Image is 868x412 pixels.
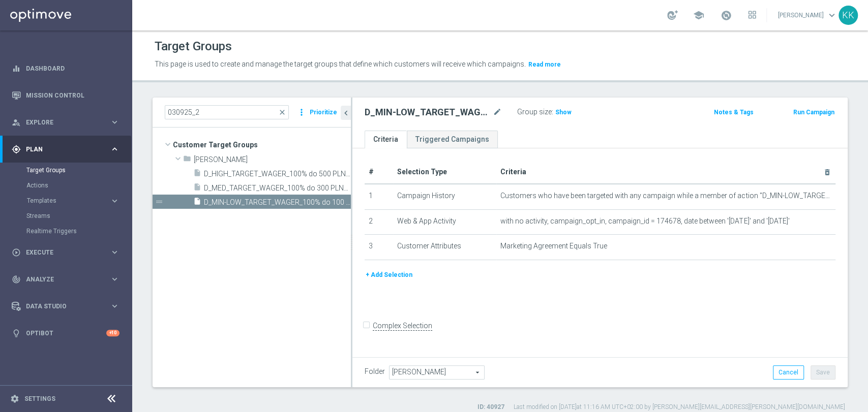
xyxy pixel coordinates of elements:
[552,108,553,116] label: :
[341,108,351,118] i: chevron_left
[12,118,21,127] i: person_search
[11,91,120,100] button: Mission Control
[493,106,502,118] i: mode_edit
[365,269,413,280] button: + Add Selection
[365,209,393,235] td: 2
[194,155,351,164] span: Kasia K.
[500,217,789,226] span: with no activity, campaign_opt_in, campaign_id = 174678, date between '[DATE]' and '[DATE]'
[110,117,119,127] i: keyboard_arrow_right
[12,275,21,284] i: track_changes
[393,235,497,260] td: Customer Attributes
[26,212,106,220] a: Streams
[204,198,351,207] span: D_MIN-LOW_TARGET_WAGER_100% do 100 PLN_PLMECZE_030925_2
[26,320,106,346] a: Optibot
[26,197,120,205] button: Templates keyboard_arrow_right
[12,118,110,127] div: Explore
[373,321,432,331] label: Complex Selection
[811,365,835,379] button: Save
[12,145,21,154] i: gps_fixed
[12,64,21,73] i: equalizer
[165,105,289,119] input: Quick find group or folder
[839,6,858,25] div: KK
[26,146,110,152] span: Plan
[12,320,119,346] div: Optibot
[393,209,497,235] td: Web & App Activity
[527,59,562,70] button: Read more
[26,303,110,309] span: Data Studio
[365,367,385,376] label: Folder
[26,178,131,193] div: Actions
[365,184,393,209] td: 1
[514,403,845,411] label: Last modified on [DATE] at 11:16 AM UTC+02:00 by [PERSON_NAME][EMAIL_ADDRESS][PERSON_NAME][DOMAIN...
[365,235,393,260] td: 3
[193,183,201,195] i: insert_drive_file
[26,227,106,235] a: Realtime Triggers
[26,163,131,178] div: Target Groups
[27,198,100,204] span: Templates
[110,301,119,311] i: keyboard_arrow_right
[155,39,232,54] h1: Target Groups
[26,249,110,256] span: Execute
[407,131,498,148] a: Triggered Campaigns
[341,106,351,120] button: chevron_left
[393,161,497,184] th: Selection Type
[12,82,119,109] div: Mission Control
[173,138,351,152] span: Customer Target Groups
[296,105,307,119] i: more_vert
[155,60,526,68] span: This page is used to create and manage the target groups that define which customers will receive...
[26,208,131,224] div: Streams
[773,365,804,379] button: Cancel
[26,55,119,82] a: Dashboard
[106,330,119,336] div: +10
[517,108,552,116] label: Group size
[393,184,497,209] td: Campaign History
[26,193,131,208] div: Templates
[110,196,119,206] i: keyboard_arrow_right
[777,8,839,23] a: [PERSON_NAME]keyboard_arrow_down
[193,197,201,209] i: insert_drive_file
[26,166,106,174] a: Target Groups
[500,168,526,176] span: Criteria
[26,119,110,125] span: Explore
[12,145,110,154] div: Plan
[204,170,351,178] span: D_HIGH_TARGET_WAGER_100% do 500 PLN_PLMECZE_030925_2
[10,394,19,403] i: settings
[26,181,106,189] a: Actions
[11,118,120,126] button: person_search Explore keyboard_arrow_right
[12,248,21,257] i: play_circle_outline
[11,248,120,257] button: play_circle_outline Execute keyboard_arrow_right
[555,109,572,116] span: Show
[693,10,704,21] span: school
[183,154,191,166] i: folder
[826,10,837,21] span: keyboard_arrow_down
[823,168,831,176] i: delete_forever
[11,275,120,283] div: track_changes Analyze keyboard_arrow_right
[477,403,504,411] label: ID: 40927
[193,169,201,180] i: insert_drive_file
[11,329,120,337] button: lightbulb Optibot +10
[110,247,119,257] i: keyboard_arrow_right
[713,107,755,118] button: Notes & Tags
[500,242,607,250] span: Marketing Agreement Equals True
[11,302,120,310] button: Data Studio keyboard_arrow_right
[365,106,491,118] h2: D_MIN-LOW_TARGET_WAGER_100% do 100 PLN_PLMECZE_030925_2
[26,224,131,239] div: Realtime Triggers
[110,274,119,284] i: keyboard_arrow_right
[792,107,835,118] button: Run Campaign
[110,144,119,154] i: keyboard_arrow_right
[365,131,407,148] a: Criteria
[11,65,120,73] button: equalizer Dashboard
[204,184,351,193] span: D_MED_TARGET_WAGER_100% do 300 PLN_PLMECZE_030925_2
[12,275,110,284] div: Analyze
[27,198,110,204] div: Templates
[11,145,120,153] button: gps_fixed Plan keyboard_arrow_right
[12,55,119,82] div: Dashboard
[278,108,286,116] span: close
[500,192,831,200] span: Customers who have been targeted with any campaign while a member of action "D_MIN-LOW_TARGET_WAG...
[365,161,393,184] th: #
